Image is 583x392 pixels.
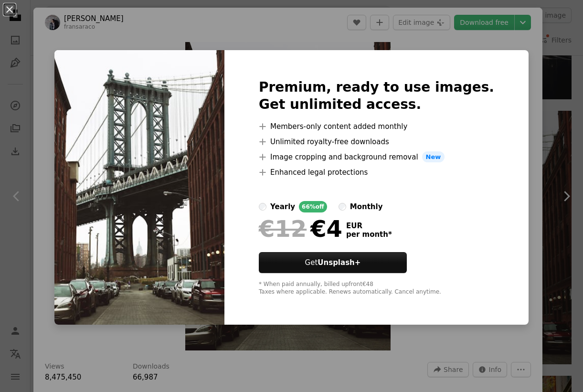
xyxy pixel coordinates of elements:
[259,121,494,132] li: Members-only content added monthly
[422,151,445,163] span: New
[259,79,494,113] h2: Premium, ready to use images. Get unlimited access.
[259,252,407,273] button: GetUnsplash+
[346,222,392,230] span: EUR
[54,50,224,325] img: photo-1476837754190-8036496cea40
[346,230,392,239] span: per month *
[259,136,494,148] li: Unlimited royalty-free downloads
[318,258,360,267] strong: Unsplash+
[259,203,266,211] input: yearly66%off
[259,216,307,241] span: €12
[350,201,383,212] div: monthly
[270,201,295,212] div: yearly
[299,201,327,212] div: 66% off
[259,216,342,241] div: €4
[259,281,494,296] div: * When paid annually, billed upfront €48 Taxes where applicable. Renews automatically. Cancel any...
[259,167,494,178] li: Enhanced legal protections
[339,203,346,211] input: monthly
[259,151,494,163] li: Image cropping and background removal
